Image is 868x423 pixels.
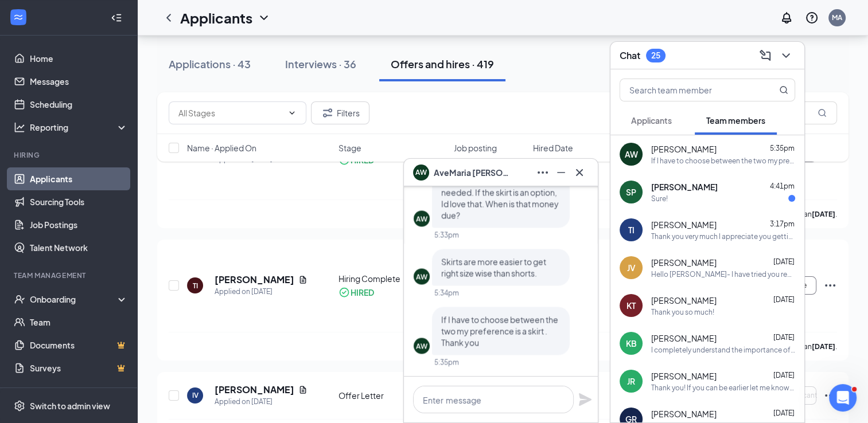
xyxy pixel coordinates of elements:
svg: QuestionInfo [805,11,819,25]
svg: Ellipses [823,389,837,402]
span: [PERSON_NAME] [651,257,717,268]
svg: ComposeMessage [758,49,772,62]
svg: MagnifyingGlass [779,85,788,95]
button: Ellipses [534,163,552,182]
svg: Ellipses [536,166,550,179]
div: If I have to choose between the two my preference is a skirt . Thank you [651,156,795,166]
a: Home [30,47,128,70]
svg: ChevronDown [257,11,271,25]
svg: Settings [14,400,25,412]
div: KB [626,338,637,349]
div: JV [627,262,636,273]
div: Hiring Complete [338,273,447,284]
span: [PERSON_NAME] [651,219,717,230]
svg: CheckmarkCircle [338,287,350,298]
div: Sure! [651,194,668,203]
button: Cross [570,163,589,182]
div: Onboarding [30,293,118,305]
span: [DATE] [773,371,795,379]
span: [DATE] [773,333,795,342]
b: [DATE] [812,342,835,351]
div: MA [832,13,842,22]
span: [PERSON_NAME] [651,143,717,155]
a: Sourcing Tools [30,190,128,213]
div: Thank you very much I appreciate you getting back to me. [651,232,795,241]
h5: [PERSON_NAME] [215,273,294,286]
div: Offers and hires · 419 [391,57,494,71]
div: Reporting [30,122,129,133]
button: Filter Filters [311,101,369,124]
svg: Ellipses [823,279,837,292]
svg: ChevronDown [287,108,297,117]
svg: ChevronDown [779,49,793,62]
a: SurveysCrown [30,357,128,379]
svg: Minimize [554,166,568,179]
div: AW [416,214,427,224]
div: AW [625,148,638,160]
div: JR [627,375,635,387]
div: HIRED [351,287,374,298]
span: [DATE] [773,409,795,417]
a: ChevronLeft [162,11,176,25]
div: Interviews · 36 [285,57,356,71]
a: Messages [30,70,128,93]
span: Job posting [454,142,497,154]
div: SP [626,186,636,198]
div: 5:33pm [434,230,459,240]
div: Applications · 43 [169,57,251,71]
span: Team members [706,115,765,126]
div: Applied on [DATE] [215,396,308,408]
span: Stage [338,142,361,154]
svg: Analysis [14,122,25,133]
a: Scheduling [30,93,128,116]
svg: MagnifyingGlass [818,108,827,117]
div: IV [192,390,198,400]
span: Hired Date [533,142,573,154]
span: Skirts are more easier to get right size wise than shorts. [441,256,546,278]
div: 5:35pm [434,357,459,367]
input: Search team member [620,79,756,101]
div: Team Management [14,271,126,280]
button: ChevronDown [777,46,795,65]
svg: Cross [573,166,586,179]
a: DocumentsCrown [30,334,128,357]
div: 5:34pm [434,288,459,297]
span: [DATE] [773,295,795,304]
svg: Document [298,385,308,394]
div: I completely understand the importance of finishing my training and being ready for the role I wa... [651,345,795,355]
span: Name · Applied On [187,142,256,154]
iframe: Intercom live chat [829,384,857,412]
div: TI [628,224,635,236]
div: Switch to admin view [30,400,110,412]
span: 3:17pm [770,220,795,228]
span: If I have to choose between the two my preference is a skirt . Thank you [441,314,558,347]
div: KT [626,300,636,311]
svg: Collapse [111,12,122,23]
b: [DATE] [812,210,835,218]
div: 25 [651,50,660,60]
div: TI [193,281,198,291]
div: AW [416,272,427,281]
svg: Document [298,275,308,284]
span: Applicants [631,115,672,126]
span: [PERSON_NAME] [651,181,718,193]
span: [DATE] [773,257,795,266]
span: 4:41pm [770,182,795,190]
div: Applied on [DATE] [215,286,308,297]
svg: Notifications [780,11,793,25]
div: Offer Letter [338,390,447,401]
svg: WorkstreamLogo [13,11,24,23]
div: AW [416,341,427,351]
svg: Filter [321,106,334,120]
div: Hiring [14,150,126,160]
span: [PERSON_NAME] [651,295,717,306]
svg: Plane [578,393,592,406]
div: Thank you! If you can be earlier let me know, if not, I'll make the arrangements. Thanks!! [651,383,795,393]
a: Team [30,311,128,334]
span: AveMaria [PERSON_NAME] [434,166,514,179]
h5: [PERSON_NAME] [215,383,294,396]
button: ComposeMessage [756,46,774,65]
a: Applicants [30,167,128,190]
div: Hello [PERSON_NAME]- I have tried you reach you by email and message regarding your uniform. Are ... [651,269,795,279]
